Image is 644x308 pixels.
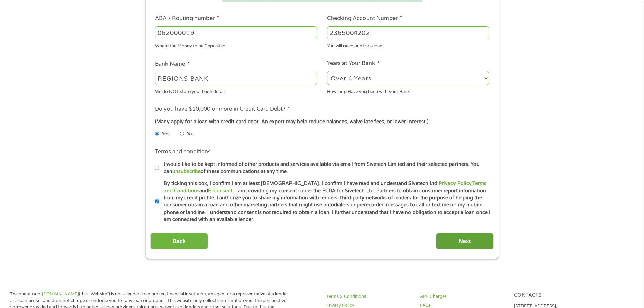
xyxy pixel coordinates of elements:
[326,293,412,300] a: Terms & Conditions
[436,233,494,249] input: Next
[327,15,402,22] label: Checking Account Number
[208,188,232,194] a: E-Consent
[327,60,380,67] label: Years at Your Bank
[162,130,170,138] label: Yes
[155,86,317,95] div: We do NOT store your bank details!
[439,181,471,186] a: Privacy Policy
[159,161,491,175] label: I would like to be kept informed of other products and services available via email from Sivetech...
[155,148,211,155] label: Terms and conditions
[155,106,290,113] label: Do you have $10,000 or more in Credit Card Debt?
[327,41,489,50] div: You will need one for a loan.
[186,130,194,138] label: No
[327,26,489,39] input: 345634636
[155,15,219,22] label: ABA / Routing number
[42,291,79,297] a: [DOMAIN_NAME]
[155,41,317,50] div: Where the Money to be Deposited
[155,61,190,68] label: Bank Name
[164,181,486,194] a: Terms and Conditions
[155,118,489,126] div: (Many apply for a loan with credit card debt. An expert may help reduce balances, waive late fees...
[327,86,489,95] div: How long Have you been with your Bank
[172,169,201,174] a: unsubscribe
[155,26,317,39] input: 263177916
[420,293,506,300] a: APR Charges
[159,180,491,223] label: By ticking this box, I confirm I am at least [DEMOGRAPHIC_DATA]. I confirm I have read and unders...
[514,292,600,299] h4: Contacts
[150,233,208,249] input: Back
